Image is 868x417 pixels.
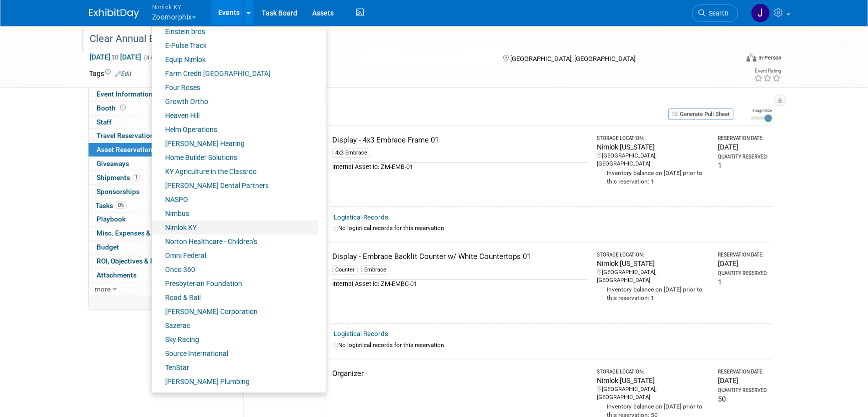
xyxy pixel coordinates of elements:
span: [DATE] [DATE] [89,52,142,61]
span: ROI, Objectives & ROO [97,257,164,265]
div: In-Person [758,54,781,61]
a: Edit [115,70,132,77]
div: Event Rating [754,68,781,73]
span: Booth [97,104,128,112]
a: Farm Credit [GEOGRAPHIC_DATA] [152,66,318,80]
div: Reservation Date: [718,135,767,142]
a: ROI, Objectives & ROO [89,254,193,268]
div: Nimlok [US_STATE] [597,142,709,152]
td: Tags [89,68,132,78]
a: Misc. Expenses & Credits [89,226,193,240]
span: Travel Reservations [97,131,158,139]
a: Travel Reservations [89,129,193,142]
a: Sky Racing [152,332,318,346]
div: [DATE] [718,258,767,268]
div: Image Size [751,107,772,113]
a: Onco 360 [152,262,318,276]
a: Sponsorships [89,185,193,198]
span: (4 days) [143,54,164,61]
a: Shipments1 [89,171,193,184]
div: 50 [718,394,767,404]
a: Attachments [89,268,193,282]
a: Road & Rail [152,290,318,304]
div: Storage Location: [597,135,709,142]
a: Presbyterian Foundation [152,276,318,290]
span: Playbook [97,215,126,223]
span: Attachments [97,271,137,279]
div: 1 [718,160,767,170]
a: Event Information [89,87,193,101]
a: E-Pulse Track [152,38,318,52]
span: Tasks [96,201,127,209]
a: KY Agriculture in the Classroo [152,164,318,178]
div: Counter [332,265,358,274]
span: Search [705,9,728,17]
span: [GEOGRAPHIC_DATA], [GEOGRAPHIC_DATA] [510,55,635,62]
a: Home Builder Solutions [152,150,318,164]
div: Inventory balance on [DATE] prior to this reservation: 1 [597,284,709,302]
div: Clear Annual Education Conference #2558296 [86,30,723,48]
div: Nimlok [US_STATE] [597,375,709,385]
a: NASPO [152,192,318,206]
span: more [95,285,111,293]
div: 4x3 Embrace [332,148,370,157]
div: Reservation Date: [718,368,767,375]
div: Reservation Date: [718,251,767,258]
div: Inventory balance on [DATE] prior to this reservation: 1 [597,168,709,186]
span: Giveaways [97,159,129,167]
div: Embrace [361,265,389,274]
div: [GEOGRAPHIC_DATA], [GEOGRAPHIC_DATA] [597,268,709,284]
div: [DATE] [718,142,767,152]
span: 0% [116,201,127,209]
span: Misc. Expenses & Credits [97,229,175,237]
a: [PERSON_NAME] Hearing [152,136,318,150]
a: Logistical Records [334,330,388,337]
a: Asset Reservations3 [89,143,193,156]
a: Trigger Tech [152,388,318,402]
span: Asset Reservations [97,145,166,153]
a: Norton Healthcare - Children’s [152,234,318,248]
span: Event Information [97,90,153,98]
a: Booth [89,101,193,115]
a: Four Roses [152,80,318,94]
a: Omni Federal [152,248,318,262]
div: Quantity Reserved: [718,270,767,277]
a: Heaven Hill [152,108,318,122]
a: Nimlok KY [152,220,318,234]
span: Staff [97,118,112,126]
div: Quantity Reserved: [718,153,767,160]
span: Budget [97,243,119,251]
div: [DATE] [718,375,767,385]
a: [PERSON_NAME] Plumbing [152,374,318,388]
a: Sazerac [152,318,318,332]
a: Nimbus [152,206,318,220]
span: to [111,53,120,61]
span: Shipments [97,173,140,181]
div: Display - 4x3 Embrace Frame 01 [332,135,588,145]
a: Helm Operations [152,122,318,136]
a: Playbook [89,212,193,226]
div: No logistical records for this reservation. [334,341,768,349]
a: [PERSON_NAME] Dental Partners [152,178,318,192]
a: Einstein bros [152,24,318,38]
div: Organizer [332,368,588,379]
div: No logistical records for this reservation. [334,224,768,232]
div: Storage Location: [597,368,709,375]
span: Booth not reserved yet [118,104,128,111]
a: Giveaways [89,157,193,170]
a: [PERSON_NAME] Corporation [152,304,318,318]
img: Format-Inperson.png [746,53,756,61]
div: Storage Location: [597,251,709,258]
a: Budget [89,240,193,254]
a: Source International [152,346,318,360]
a: Tasks0% [89,199,193,212]
a: more [89,282,193,296]
span: Sponsorships [97,187,140,195]
div: [GEOGRAPHIC_DATA], [GEOGRAPHIC_DATA] [597,152,709,168]
a: TenStar [152,360,318,374]
div: Quantity Reserved: [718,387,767,394]
div: Internal Asset Id: ZM-EMB-01 [332,162,588,171]
a: Search [692,4,738,22]
div: Display - Embrace Backlit Counter w/ White Countertops 01 [332,251,588,262]
div: 1 [718,277,767,287]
